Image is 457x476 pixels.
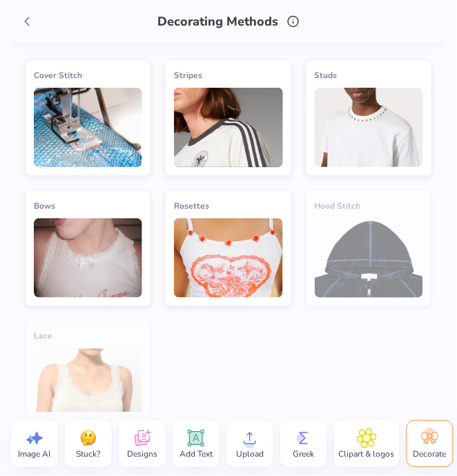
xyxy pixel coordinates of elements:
[414,449,447,460] span: Decorate
[174,68,282,82] div: Stripes
[77,449,101,460] span: Stuck?
[34,218,142,298] img: Bows
[339,449,395,460] span: Clipart & logos
[315,68,423,82] div: Studs
[34,88,142,167] img: Cover Stitch
[174,218,282,298] img: Rosettes
[174,199,282,213] div: Rosettes
[34,68,142,82] div: Cover Stitch
[236,449,264,460] span: Upload
[127,449,157,460] span: Designs
[179,449,213,460] span: Add Text
[315,88,423,167] img: Studs
[78,428,99,449] img: Stuck?
[19,449,51,460] span: Image AI
[34,199,142,213] div: Bows
[293,449,315,460] span: Greek
[174,88,282,167] img: Stripes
